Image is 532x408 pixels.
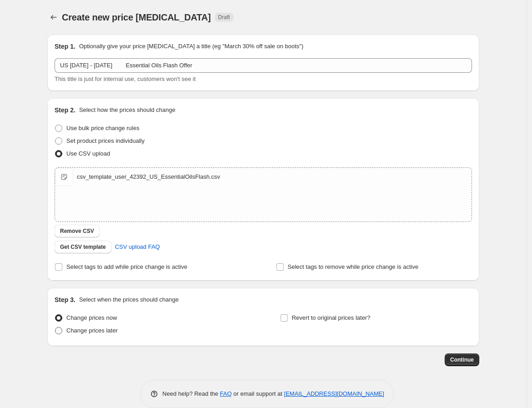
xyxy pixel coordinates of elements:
[220,390,232,397] a: FAQ
[62,12,211,22] span: Create new price [MEDICAL_DATA]
[60,243,106,251] span: Get CSV template
[445,353,479,366] button: Continue
[79,295,179,304] p: Select when the prices should change
[47,11,60,24] button: Price change jobs
[288,263,419,270] span: Select tags to remove while price change is active
[66,137,145,144] span: Set product prices individually
[55,106,75,115] h2: Step 2.
[218,14,230,21] span: Draft
[66,314,117,321] span: Change prices now
[162,390,220,397] span: Need help? Read the
[55,76,196,82] span: This title is just for internal use, customers won't see it
[79,42,303,51] p: Optionally give your price [MEDICAL_DATA] a title (eg "March 30% off sale on boots")
[110,240,166,254] a: CSV upload FAQ
[77,172,220,181] div: csv_template_user_42392_US_EssentialOilsFlash.csv
[66,125,139,131] span: Use bulk price change rules
[55,241,111,253] button: Get CSV template
[55,295,75,304] h2: Step 3.
[232,390,284,397] span: or email support at
[284,390,384,397] a: [EMAIL_ADDRESS][DOMAIN_NAME]
[79,106,176,115] p: Select how the prices should change
[66,150,110,157] span: Use CSV upload
[55,58,472,73] input: 30% off holiday sale
[55,42,75,51] h2: Step 1.
[292,314,371,321] span: Revert to original prices later?
[55,225,100,237] button: Remove CSV
[115,242,160,252] span: CSV upload FAQ
[66,327,118,334] span: Change prices later
[60,227,94,235] span: Remove CSV
[450,356,474,363] span: Continue
[66,263,187,270] span: Select tags to add while price change is active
